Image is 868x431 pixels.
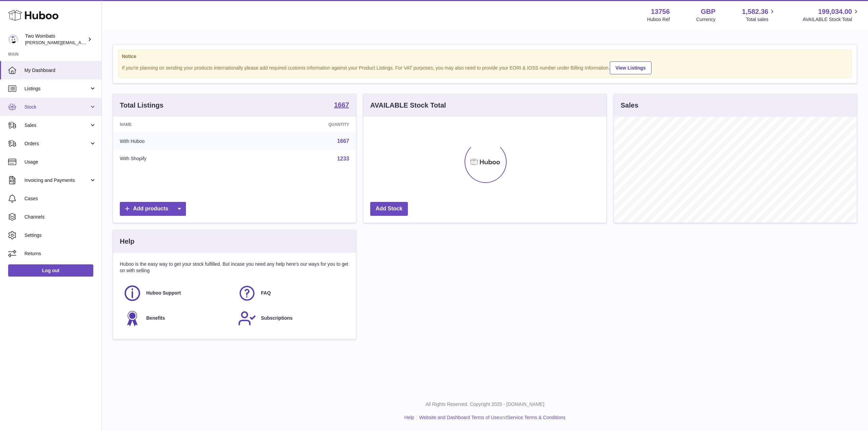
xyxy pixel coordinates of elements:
strong: Notice [122,53,848,60]
a: FAQ [238,284,346,302]
a: Website and Dashboard Terms of Use [419,415,499,420]
span: Invoicing and Payments [24,177,89,184]
span: AVAILABLE Stock Total [803,16,860,23]
a: Add products [120,202,186,216]
span: Settings [24,232,96,239]
a: Add Stock [370,202,408,216]
p: All Rights Reserved. Copyright 2025 - [DOMAIN_NAME] [107,401,863,408]
a: 1667 [334,101,350,110]
span: Sales [24,122,89,129]
span: Channels [24,214,96,220]
span: Usage [24,159,96,165]
th: Name [113,117,244,132]
span: Listings [24,86,89,92]
h3: Help [120,237,134,246]
span: Stock [24,104,89,110]
a: Service Terms & Conditions [507,415,566,420]
span: Benefits [146,315,165,321]
span: Cases [24,195,96,202]
span: Total sales [746,16,776,23]
div: If you're planning on sending your products internationally please add required customs informati... [122,60,848,74]
span: My Dashboard [24,67,96,74]
a: Subscriptions [238,309,346,327]
a: View Listings [610,61,652,74]
a: Huboo Support [123,284,231,302]
strong: GBP [701,7,715,16]
h3: Sales [621,101,638,110]
p: Huboo is the easy way to get your stock fulfilled. But incase you need any help here's our ways f... [120,261,349,274]
a: Log out [8,264,93,277]
span: Orders [24,140,89,147]
a: Benefits [123,309,231,327]
span: Huboo Support [146,290,181,296]
span: 1,582.36 [742,7,769,16]
a: 1667 [337,138,349,144]
strong: 1667 [334,101,350,108]
h3: Total Listings [120,101,164,110]
a: 1233 [337,156,349,162]
a: 1,582.36 Total sales [742,7,776,23]
img: philip.carroll@twowombats.com [8,34,18,44]
td: With Huboo [113,132,244,150]
h3: AVAILABLE Stock Total [370,101,446,110]
th: Quantity [244,117,356,132]
div: Huboo Ref [647,16,670,23]
td: With Shopify [113,150,244,168]
span: FAQ [261,290,271,296]
span: Subscriptions [261,315,293,321]
a: Help [404,415,414,420]
strong: 13756 [651,7,670,16]
div: Two Wombats [25,33,86,46]
div: Currency [696,16,716,23]
span: 199,034.00 [818,7,852,16]
li: and [417,414,565,421]
a: 199,034.00 AVAILABLE Stock Total [803,7,860,23]
span: [PERSON_NAME][EMAIL_ADDRESS][PERSON_NAME][DOMAIN_NAME] [25,40,172,45]
span: Returns [24,250,96,257]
